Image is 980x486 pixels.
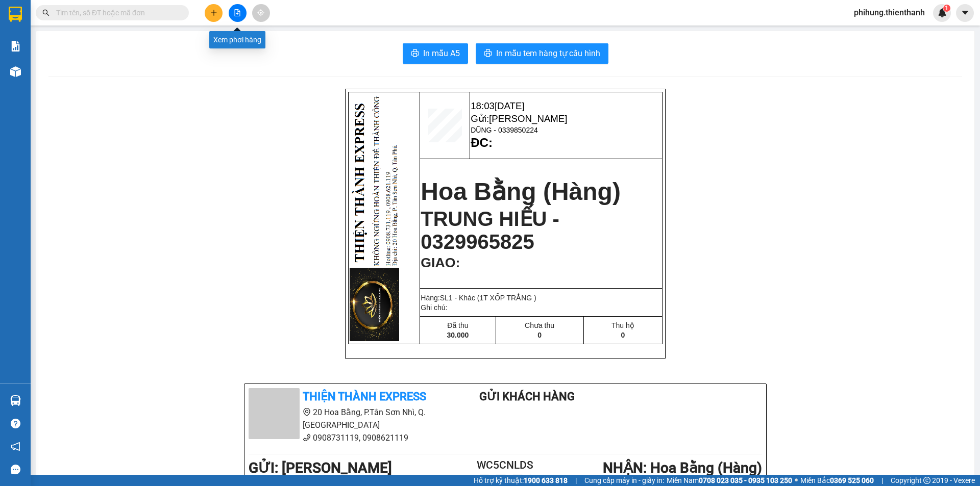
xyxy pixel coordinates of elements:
[303,408,311,416] span: environment
[11,442,20,451] span: notification
[249,406,438,431] li: 20 Hoa Bằng, P.Tân Sơn Nhì, Q. [GEOGRAPHIC_DATA]
[205,4,223,22] button: plus
[411,49,419,59] span: printer
[229,4,247,22] button: file-add
[252,4,270,22] button: aim
[209,31,265,48] div: Xem phơi hàng
[881,475,883,486] span: |
[667,475,792,486] span: Miền Nam
[234,9,241,16] span: file-add
[830,476,874,484] strong: 0369 525 060
[471,100,524,111] span: 18:03
[471,113,567,124] span: Gửi:
[455,255,460,270] span: :
[210,9,217,16] span: plus
[462,457,548,474] h2: WC5CNLDS
[471,126,538,134] span: DŨNG - 0339850224
[10,41,21,52] img: solution-icon
[476,43,608,64] button: printerIn mẫu tem hàng tự cấu hình
[961,8,970,17] span: caret-down
[575,475,577,486] span: |
[479,390,575,403] b: Gửi khách hàng
[11,419,20,428] span: question-circle
[938,8,947,17] img: icon-new-feature
[525,321,554,329] span: Chưa thu
[56,7,177,18] input: Tìm tên, số ĐT hoặc mã đơn
[943,5,950,12] sup: 1
[421,255,455,270] span: GIAO
[421,208,559,253] span: TRUNG HIẾU - 0329965825
[423,47,460,60] span: In mẫu A5
[945,5,948,12] span: 1
[421,294,536,302] span: Hàng:SL
[496,47,600,60] span: In mẫu tem hàng tự cấu hình
[42,9,50,16] span: search
[10,66,21,77] img: warehouse-icon
[249,459,392,476] b: GỬI : [PERSON_NAME]
[421,303,447,312] span: Ghi chú:
[303,433,311,442] span: phone
[447,321,468,329] span: Đã thu
[795,478,798,482] span: ⚪️
[524,476,568,484] strong: 1900 633 818
[249,431,438,444] li: 0908731119, 0908621119
[474,475,568,486] span: Hỗ trợ kỹ thuật:
[603,459,762,476] b: NHẬN : Hoa Bằng (Hàng)
[403,43,468,64] button: printerIn mẫu A5
[449,294,536,302] span: 1 - Khác (1T XỐP TRẮNG )
[447,331,469,339] span: 30.000
[421,178,621,205] span: Hoa Bằng (Hàng)
[257,9,264,16] span: aim
[484,49,492,59] span: printer
[846,6,933,19] span: phihung.thienthanh
[10,395,21,406] img: warehouse-icon
[956,4,974,22] button: caret-down
[9,7,22,22] img: logo-vxr
[584,475,664,486] span: Cung cấp máy in - giấy in:
[495,100,525,111] span: [DATE]
[349,93,402,343] img: HFRrbPx.png
[800,475,874,486] span: Miền Bắc
[489,113,567,124] span: [PERSON_NAME]
[537,331,542,339] span: 0
[303,390,426,403] b: Thiện Thành Express
[923,477,930,484] span: copyright
[621,331,625,339] span: 0
[699,476,792,484] strong: 0708 023 035 - 0935 103 250
[471,136,493,149] strong: ĐC:
[611,321,634,329] span: Thu hộ
[11,465,20,474] span: message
